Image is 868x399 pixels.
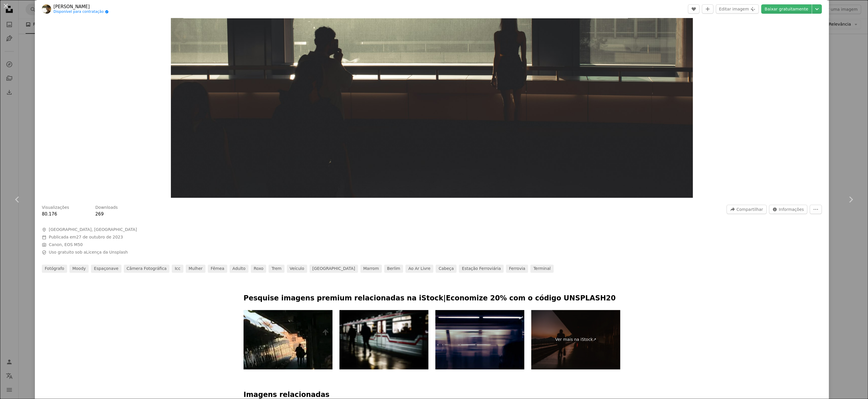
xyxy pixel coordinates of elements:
h3: Downloads [95,205,118,211]
a: Licença da Unsplash [86,250,128,254]
img: Ir para o perfil de Moises Gonzalez [42,4,51,14]
a: [GEOGRAPHIC_DATA] [309,265,358,273]
button: Editar imagem [716,4,759,14]
a: mulher [186,265,205,273]
p: Pesquise imagens premium relacionadas na iStock | Economize 20% com o código UNSPLASH20 [244,294,620,303]
a: terminal [530,265,553,273]
a: Próximo [833,172,868,227]
img: Plataforma de estação da estrada de ferro, movimento turva [244,310,332,369]
span: Informações [779,205,804,214]
a: estação ferroviária [459,265,504,273]
a: marrom [360,265,382,273]
a: Ver mais na iStock↗ [531,310,620,369]
a: [PERSON_NAME] [53,4,109,10]
button: Curtir [688,4,699,14]
button: Compartilhar esta imagem [726,205,767,214]
span: Compartilhar [736,205,763,214]
a: veículo [287,265,307,273]
a: Moody [69,265,89,273]
span: Publicada em [49,235,123,239]
button: Adicionar à coleção [702,4,713,14]
button: Escolha o tamanho do download [812,4,822,14]
a: ferrovia [506,265,528,273]
span: 80.176 [42,211,57,217]
a: Berlim [384,265,403,273]
h3: Visualizações [42,205,69,211]
img: Imagem embaçada de uma plataforma com passageiros esperando pelo trem. [339,310,428,369]
a: Icc [172,265,183,273]
img: Estação de metrô movimentada de Nova York [435,310,524,369]
a: cabeça [436,265,457,273]
a: roxo [251,265,266,273]
a: Trem [269,265,284,273]
a: adulto [230,265,248,273]
span: 269 [95,211,104,217]
a: Baixar gratuitamente [761,4,812,14]
button: Estatísticas desta imagem [769,205,807,214]
span: Uso gratuito sob a [49,250,128,255]
a: fêmea [208,265,227,273]
time: 27 de outubro de 2023 às 17:24:06 GMT+1 [76,235,123,239]
button: Mais ações [810,205,822,214]
a: câmera fotográfica [124,265,170,273]
a: espaçonave [91,265,121,273]
button: Canon, EOS M50 [49,242,83,248]
a: fotógrafo [42,265,67,273]
a: Disponível para contratação [53,10,109,14]
span: [GEOGRAPHIC_DATA], [GEOGRAPHIC_DATA] [49,227,137,233]
a: ao ar livre [405,265,433,273]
